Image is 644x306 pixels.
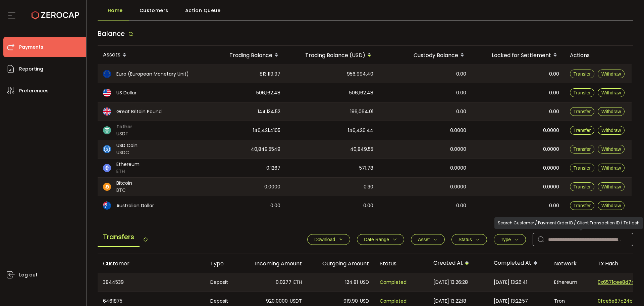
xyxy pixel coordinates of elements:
span: Type [501,237,511,242]
span: 0.0000 [264,183,280,191]
span: 0.00 [456,108,466,116]
span: Reporting [19,64,43,74]
span: Transfer [574,203,591,208]
span: 0.0000 [450,164,466,172]
span: [DATE] 13:22:18 [433,297,466,305]
span: Preferences [19,86,49,96]
span: 0.00 [549,89,559,97]
span: Completed [380,278,407,286]
span: 0.0000 [543,164,559,172]
span: 0.30 [364,183,373,191]
span: BTC [116,187,132,194]
span: 40,849.5549 [251,145,280,153]
img: gbp_portfolio.svg [103,107,111,116]
span: ETH [293,278,302,286]
iframe: Chat Widget [566,233,644,306]
span: [DATE] 13:26:28 [433,278,468,286]
div: Created At [428,258,488,269]
span: Date Range [364,237,389,242]
div: Network [549,260,592,267]
span: 506,162.48 [256,89,280,97]
span: 956,994.40 [347,70,373,78]
button: Withdraw [598,107,625,116]
button: Withdraw [598,164,625,172]
span: 920.0000 [266,297,288,305]
div: Actions [565,51,632,59]
span: 0.00 [549,108,559,116]
span: [DATE] 13:26:41 [494,278,527,286]
button: Type [494,234,526,245]
span: 813,119.97 [260,70,280,78]
span: Asset [418,237,430,242]
span: Withdraw [601,146,621,152]
span: ETH [116,168,140,175]
span: 0.0000 [450,183,466,191]
img: usdc_portfolio.svg [103,145,111,153]
button: Transfer [570,201,595,210]
span: Withdraw [601,165,621,171]
span: 144,134.52 [258,108,280,116]
div: Assets [98,49,202,61]
span: Transfer [574,128,591,133]
span: Transfer [574,146,591,152]
span: Australian Dollar [116,202,154,209]
button: Withdraw [598,126,625,135]
span: 40,849.55 [350,145,373,153]
span: 0.0000 [450,145,466,153]
span: Transfer [574,165,591,171]
div: Type [205,260,240,267]
span: 0.00 [270,202,280,210]
span: Transfer [574,109,591,114]
img: aud_portfolio.svg [103,202,111,210]
span: Euro (European Monetary Unit) [116,71,189,78]
span: Withdraw [601,203,621,208]
span: 0.1267 [266,164,280,172]
button: Transfer [570,126,595,135]
div: Completed At [488,258,549,269]
span: 0.0277 [276,278,291,286]
div: Locked for Settlement [472,49,565,61]
span: Ethereum [116,161,140,168]
button: Transfer [570,145,595,154]
button: Transfer [570,164,595,172]
span: 124.81 [345,278,358,286]
span: 0.00 [456,70,466,78]
span: 0.0000 [543,145,559,153]
button: Transfer [570,70,595,78]
div: 3844539 [98,273,205,291]
span: Transfers [98,228,140,247]
span: Completed [380,297,407,305]
span: USD [360,278,369,286]
div: Outgoing Amount [307,260,374,267]
span: 506,162.48 [349,89,373,97]
button: Asset [411,234,445,245]
div: Trading Balance (USD) [286,49,379,61]
button: Transfer [570,182,595,191]
span: 0.0000 [543,183,559,191]
img: usd_portfolio.svg [103,89,111,97]
span: Withdraw [601,128,621,133]
span: USDT [116,130,132,137]
button: Withdraw [598,70,625,78]
span: Bitcoin [116,180,132,187]
div: Incoming Amount [240,260,307,267]
div: Deposit [205,273,240,291]
span: Status [459,237,472,242]
span: Great Britain Pound [116,108,162,115]
span: 0.0000 [450,127,466,134]
img: btc_portfolio.svg [103,183,111,191]
button: Withdraw [598,145,625,154]
span: Withdraw [601,109,621,114]
button: Download [307,234,350,245]
span: 919.90 [343,297,358,305]
span: 0.00 [456,202,466,210]
div: Customer [98,260,205,267]
span: Balance [98,29,125,38]
span: USDT [290,297,302,305]
span: Tether [116,123,132,130]
span: Log out [19,270,38,280]
span: USDC [116,149,138,156]
span: Action Queue [185,4,221,17]
div: Search Customer / Payment Order ID / Client Transaction ID / Tx Hash [494,217,643,229]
